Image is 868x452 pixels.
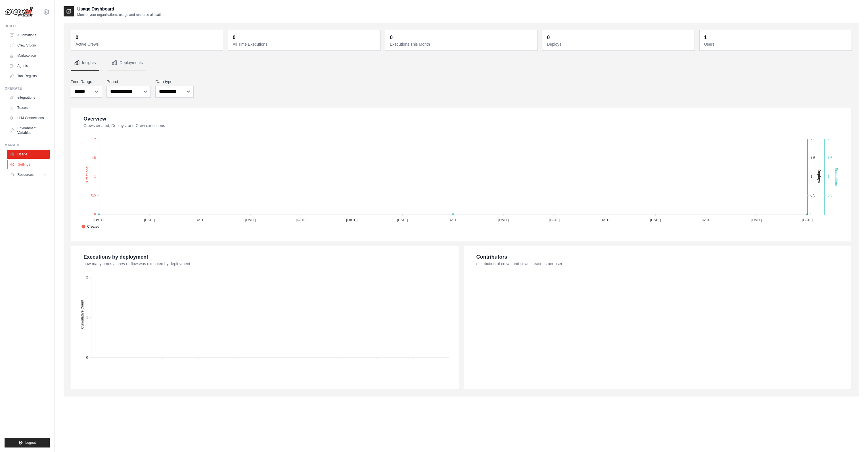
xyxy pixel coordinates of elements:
[7,61,50,70] a: Agents
[76,41,219,47] dt: Active Crews
[5,438,50,447] button: Logout
[93,218,104,222] tspan: [DATE]
[802,218,813,222] tspan: [DATE]
[827,193,832,197] tspan: 0.5
[77,12,164,17] p: Monitor your organization's usage and resource allocation
[7,113,50,122] a: LLM Connections
[810,137,812,141] tspan: 2
[827,175,829,179] tspan: 1
[94,137,96,141] tspan: 2
[233,33,235,41] div: 0
[7,124,50,137] a: Environment Variables
[71,55,99,71] button: Insights
[94,175,96,179] tspan: 1
[81,224,99,229] span: Created
[71,55,852,71] nav: Tabs
[810,175,812,179] tspan: 1
[245,218,256,222] tspan: [DATE]
[83,123,845,128] dt: Crews created, Deploys, and Crew executions
[80,299,84,329] text: Cumulative Count
[91,156,96,160] tspan: 1.5
[827,212,829,216] tspan: 0
[77,6,164,12] h2: Usage Dashboard
[195,218,206,222] tspan: [DATE]
[547,33,550,41] div: 0
[25,440,36,445] span: Logout
[83,261,452,267] dt: how many times a crew or flow was executed by deployment
[296,218,307,222] tspan: [DATE]
[86,275,88,279] tspan: 2
[827,137,829,141] tspan: 2
[810,212,812,216] tspan: 0
[599,218,610,222] tspan: [DATE]
[7,31,50,40] a: Automations
[346,218,357,222] tspan: [DATE]
[83,115,106,123] div: Overview
[7,71,50,81] a: Tool Registry
[817,169,821,183] text: Deploys
[7,93,50,102] a: Integrations
[108,55,146,71] button: Deployments
[71,79,102,85] label: Time Range
[704,33,707,41] div: 1
[144,218,155,222] tspan: [DATE]
[94,212,96,216] tspan: 0
[701,218,712,222] tspan: [DATE]
[448,218,459,222] tspan: [DATE]
[7,160,50,169] a: Settings
[85,166,89,182] text: Creations
[827,156,832,160] tspan: 1.5
[549,218,560,222] tspan: [DATE]
[17,172,34,177] span: Resources
[7,170,50,179] button: Resources
[91,193,96,197] tspan: 0.5
[233,41,377,47] dt: All Time Executions
[834,168,838,186] text: Executions
[704,41,848,47] dt: Users
[390,41,534,47] dt: Executions This Month
[397,218,408,222] tspan: [DATE]
[390,33,393,41] div: 0
[810,156,815,160] tspan: 1.5
[5,86,50,91] div: Operate
[5,143,50,147] div: Manage
[547,41,691,47] dt: Deploys
[751,218,762,222] tspan: [DATE]
[86,315,88,319] tspan: 1
[155,79,193,85] label: Data type
[76,33,78,41] div: 0
[106,79,151,85] label: Period
[476,253,507,261] div: Contributors
[86,355,88,359] tspan: 0
[83,253,148,261] div: Executions by deployment
[5,7,33,17] img: Logo
[5,24,50,28] div: Build
[7,41,50,50] a: Crew Studio
[7,150,50,159] a: Usage
[7,103,50,112] a: Traces
[7,51,50,60] a: Marketplace
[810,193,815,197] tspan: 0.5
[498,218,509,222] tspan: [DATE]
[476,261,845,267] dt: distribution of crews and flows creations per user
[650,218,661,222] tspan: [DATE]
